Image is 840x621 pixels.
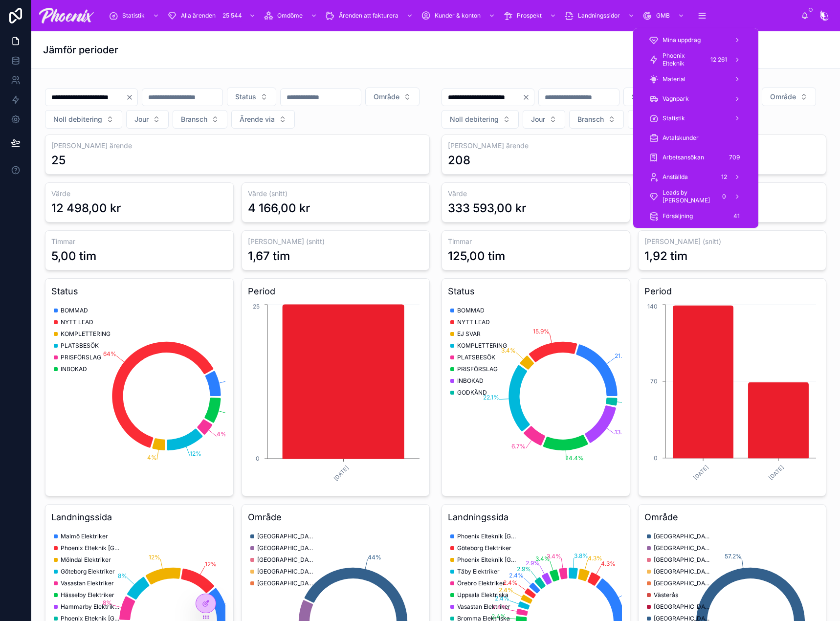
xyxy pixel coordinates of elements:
[448,248,505,264] div: 125,00 tim
[533,328,550,335] tspan: 15.9%
[231,110,295,129] button: Select Button
[457,330,481,338] span: EJ SVAR
[644,237,820,246] h3: [PERSON_NAME] (snitt)
[663,154,704,161] span: Arbetsansökan
[503,579,518,586] tspan: 2.4%
[531,114,545,124] span: Jour
[51,189,227,199] h3: Värde
[692,464,709,481] text: [DATE]
[663,173,688,181] span: Anställda
[633,28,758,228] div: scrollable content
[51,248,96,264] div: 5,00 tim
[448,200,526,216] div: 333 593,00 kr
[647,303,658,310] tspan: 140
[173,110,227,129] button: Select Button
[448,302,624,490] div: chart
[457,389,487,397] span: GODKÄND
[61,568,115,576] span: Göteborg Elektriker
[663,114,685,122] span: Statistik
[418,7,500,24] a: Kunder & konton
[578,12,620,20] span: Landningssidor
[561,7,640,24] a: Landningssidor
[102,5,801,26] div: scrollable content
[588,554,602,562] tspan: 4.3%
[149,554,160,561] tspan: 12%
[257,568,316,576] span: [GEOGRAPHIC_DATA]
[332,465,350,482] text: [DATE]
[261,7,322,24] a: Omdöme
[448,510,624,524] h3: Landningssida
[643,129,749,147] a: Avtalskunder
[39,8,94,23] img: App logo
[442,110,519,129] button: Select Button
[654,579,712,587] span: [GEOGRAPHIC_DATA]
[217,430,226,438] tspan: 4%
[577,114,604,124] span: Bransch
[654,454,658,462] tspan: 0
[51,237,227,246] h3: Timmar
[767,464,785,481] text: [DATE]
[574,552,588,559] tspan: 3.8%
[569,110,624,129] button: Select Button
[640,7,689,24] a: GMB
[61,603,119,611] span: Hammarby Elektriker
[632,92,653,102] span: Status
[51,302,227,490] div: chart
[256,455,260,462] tspan: 0
[448,237,624,246] h3: Timmar
[643,90,749,108] a: Vagnpark
[240,114,275,124] span: Ärende via
[517,12,542,20] span: Prospekt
[181,12,216,20] span: Alla ärenden
[51,200,121,216] div: 12 498,00 kr
[103,350,116,357] tspan: 64%
[448,153,470,168] div: 208
[643,110,749,127] a: Statistik
[220,10,245,22] div: 25 544
[663,95,689,103] span: Vagnpark
[248,285,424,298] h3: Period
[643,207,749,225] a: Försäljning41
[718,191,730,202] div: 0
[725,553,742,560] tspan: 57.2%
[457,532,516,540] span: Phoenix Elteknik [GEOGRAPHIC_DATA]
[535,555,550,562] tspan: 3.4%
[122,12,145,20] span: Statistik
[181,114,207,124] span: Bransch
[643,70,749,88] a: Material
[448,285,624,298] h3: Status
[457,544,511,552] span: Göteborg Elektriker
[248,302,424,490] div: chart
[457,342,507,350] span: KOMPLETTERING
[118,572,127,579] tspan: 8%
[770,92,796,102] span: Område
[235,92,256,102] span: Status
[248,200,310,216] div: 4 166,00 kr
[457,354,495,361] span: PLATSBESÖK
[435,12,481,20] span: Kunder & konton
[248,237,424,246] h3: [PERSON_NAME] (snitt)
[762,88,816,106] button: Select Button
[61,556,111,564] span: Mölndal Elektriker
[654,556,712,564] span: [GEOGRAPHIC_DATA]
[726,152,743,163] div: 709
[457,556,516,564] span: Phoenix Elteknik [GEOGRAPHIC_DATA]
[190,450,201,457] tspan: 12%
[644,302,820,490] div: chart
[650,377,658,385] tspan: 70
[601,560,616,567] tspan: 4.3%
[644,510,820,524] h3: Område
[457,579,505,587] span: Örebro Elektriker
[61,318,93,326] span: NYTT LEAD
[257,544,316,552] span: [GEOGRAPHIC_DATA]
[663,212,693,220] span: Försäljning
[257,579,316,587] span: [GEOGRAPHIC_DATA]
[501,347,516,354] tspan: 3.4%
[615,428,631,436] tspan: 13.9%
[547,553,561,560] tspan: 3.4%
[53,114,102,124] span: Noll debitering
[61,532,108,540] span: Malmö Elektriker
[51,285,227,298] h3: Status
[448,189,624,199] h3: Värde
[522,93,534,101] button: Clear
